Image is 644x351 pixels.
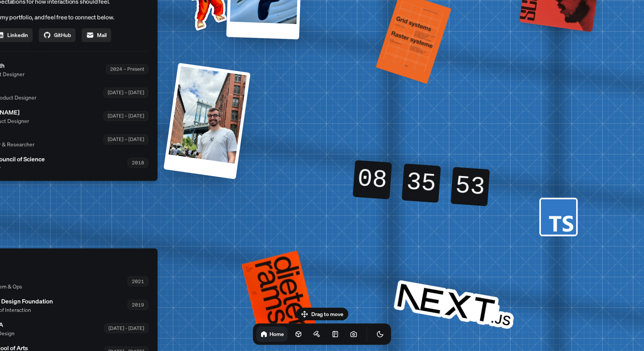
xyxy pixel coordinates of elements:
a: Mail [82,28,111,42]
div: 2024 – Present [106,64,148,74]
h1: Home [269,330,284,338]
div: 2019 [128,300,148,310]
div: 2018 [128,158,148,168]
div: [DATE] - [DATE] [104,323,148,333]
span: GitHub [54,31,71,39]
a: GitHub [39,28,76,42]
button: Toggle Theme [373,326,388,342]
div: 2021 [128,277,148,286]
div: [DATE] – [DATE] [103,88,148,97]
a: Home [256,326,288,342]
span: Mail [97,31,107,39]
span: Linkedin [7,31,28,39]
div: [DATE] – [DATE] [103,111,148,121]
div: [DATE] – [DATE] [103,135,148,144]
